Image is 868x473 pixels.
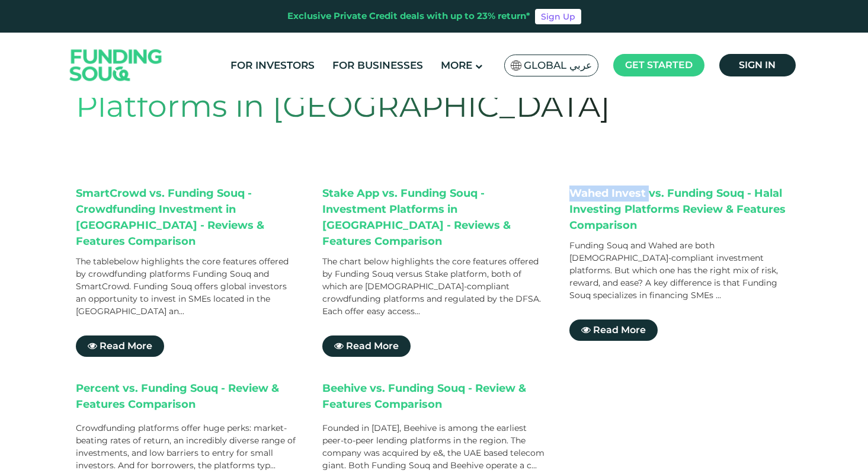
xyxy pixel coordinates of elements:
div: Wahed Invest vs. Funding Souq - Halal Investing Platforms Review & Features Comparison [569,186,793,234]
a: For Investors [228,56,318,75]
span: Read More [346,340,399,351]
div: Funding Souq and Wahed are both [DEMOGRAPHIC_DATA]-compliant investment platforms. But which one ... [569,239,793,302]
div: Exclusive Private Credit deals with up to 23% return* [287,9,530,23]
div: Crowdfunding platforms offer huge perks: market-beating rates of return, an incredibly diverse ra... [76,422,299,472]
span: Read More [593,324,646,335]
img: Logo [58,36,174,95]
div: The tablebelow highlights the core features offered by crowdfunding platforms Funding Souq and Sm... [76,255,299,318]
div: Beehive vs. Funding Souq - Review & Features Comparison [322,381,546,416]
a: Read More [322,335,411,357]
a: Sign in [719,54,796,76]
a: Read More [569,319,658,341]
div: Founded in [DATE], Beehive is among the earliest peer-to-peer lending platforms in the region. Th... [322,422,546,472]
div: Percent vs. Funding Souq - Review & Features Comparison [76,381,299,416]
img: SA Flag [511,60,521,71]
div: SmartCrowd vs. Funding Souq - Crowdfunding Investment in [GEOGRAPHIC_DATA] - Reviews & Features C... [76,186,299,250]
span: Read More [100,340,152,351]
span: Global عربي [524,59,592,72]
div: The chart below highlights the core features offered by Funding Souq versus Stake platform, both ... [322,255,546,318]
a: For Businesses [329,56,426,75]
div: Stake App vs. Funding Souq - Investment Platforms in [GEOGRAPHIC_DATA] - Reviews & Features Compa... [322,186,546,250]
span: Sign in [739,59,776,71]
span: More [441,59,472,71]
a: Read More [76,335,164,357]
span: Get started [625,59,693,71]
a: Sign Up [535,9,581,24]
